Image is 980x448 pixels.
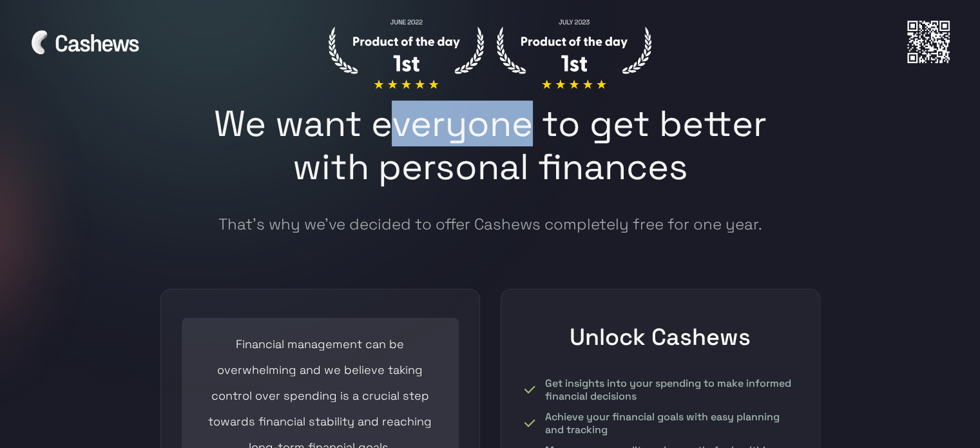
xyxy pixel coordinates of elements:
[545,411,799,436] div: Achieve your financial goals with easy planning and tracking
[545,377,799,403] div: Get insights into your spending to make informed financial decisions
[187,102,793,214] h1: We want everyone to get better with personal finances
[522,323,799,351] h1: Unlock Cashews
[187,215,793,234] p: That’s why we’ve decided to offer Cashews completely free for one year.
